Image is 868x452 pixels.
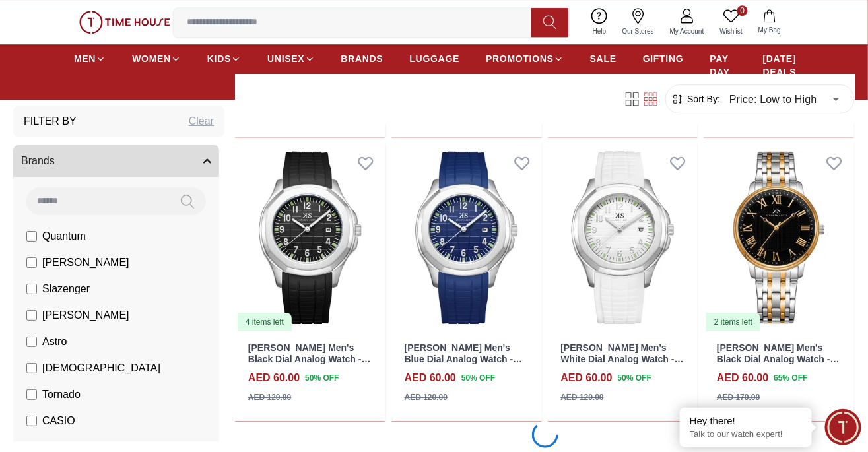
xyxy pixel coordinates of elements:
div: Chat Widget [825,409,861,445]
a: [PERSON_NAME] Men's Black Dial Analog Watch - K22029-KBKB [717,342,840,375]
a: 0Wishlist [712,5,751,39]
a: Our Stores [615,5,662,39]
span: [PERSON_NAME] [42,307,129,323]
input: [PERSON_NAME] [26,257,37,268]
span: Help [587,26,612,36]
a: [PERSON_NAME] Men's White Dial Analog Watch - K24014-SSWW [561,342,684,375]
span: Our Stores [617,26,659,36]
span: WOMEN [132,52,171,65]
span: GIFTING [643,52,684,65]
a: UNISEX [267,47,314,71]
span: [DATE] DEALS [763,52,797,79]
input: Tornado [26,389,37,400]
a: KIDS [207,47,241,71]
div: AED 120.00 [405,391,448,403]
div: 4 items left [238,313,292,331]
span: 50 % OFF [305,372,339,384]
input: [PERSON_NAME] [26,310,37,321]
span: [DEMOGRAPHIC_DATA] [42,360,160,376]
span: My Bag [753,25,786,35]
span: Tornado [42,387,81,403]
span: LUGGAGE [410,52,460,65]
span: UNISEX [267,52,304,65]
span: BRANDS [341,52,384,65]
button: Sort By: [671,92,720,106]
span: 65 % OFF [774,372,808,384]
a: SALE [590,47,617,71]
span: Slazenger [42,281,90,297]
span: Sort By: [684,92,720,106]
a: Kenneth Scott Men's Black Dial Analog Watch - K22029-KBKB2 items left [704,143,854,332]
span: Astro [42,334,67,350]
a: BRANDS [341,47,384,71]
img: Kenneth Scott Men's Black Dial Analog Watch - K22029-KBKB [704,143,854,332]
div: Price: Low to High [720,81,849,117]
div: 2 items left [706,313,760,331]
input: [DEMOGRAPHIC_DATA] [26,363,37,373]
h4: AED 60.00 [405,370,456,386]
a: [DATE] DEALS [763,47,797,84]
h3: Filter By [24,113,77,129]
span: 0 [737,5,748,16]
a: [PERSON_NAME] Men's Black Dial Analog Watch - K24014-SSBB [248,342,371,375]
a: Help [585,5,615,39]
div: AED 120.00 [248,391,291,403]
input: Quantum [26,231,37,242]
span: MEN [74,52,96,65]
div: Hey there! [690,414,802,428]
img: Kenneth Scott Men's Blue Dial Analog Watch - K24014-SSNN [391,143,542,332]
a: LUGGAGE [410,47,460,71]
p: Talk to our watch expert! [690,429,802,440]
span: Quantum [42,228,86,244]
div: AED 120.00 [561,391,604,403]
img: Kenneth Scott Men's Black Dial Analog Watch - K24014-SSBB [235,143,385,332]
span: PROMOTIONS [486,52,554,65]
span: PAY DAY SALE [710,52,737,92]
a: GIFTING [643,47,684,71]
span: [PERSON_NAME] [42,255,129,271]
a: PAY DAY SALE [710,47,737,97]
a: [PERSON_NAME] Men's Blue Dial Analog Watch - K24014-SSNN [405,342,523,375]
button: Brands [13,145,219,177]
div: Clear [189,113,214,129]
img: Kenneth Scott Men's White Dial Analog Watch - K24014-SSWW [548,143,698,332]
a: WOMEN [132,47,181,71]
span: 50 % OFF [618,372,651,384]
span: SALE [590,52,617,65]
img: ... [79,11,170,34]
input: Slazenger [26,284,37,294]
a: Kenneth Scott Men's Black Dial Analog Watch - K24014-SSBB4 items left [235,143,385,332]
input: Astro [26,337,37,347]
span: CASIO [42,413,75,429]
a: MEN [74,47,106,71]
h4: AED 60.00 [561,370,613,386]
input: CASIO [26,416,37,426]
span: KIDS [207,52,231,65]
span: Wishlist [715,26,748,36]
a: PROMOTIONS [486,47,564,71]
button: My Bag [751,7,789,38]
h4: AED 60.00 [717,370,768,386]
span: 50 % OFF [461,372,495,384]
span: My Account [665,26,710,36]
h4: AED 60.00 [248,370,300,386]
span: Brands [21,153,55,169]
div: AED 170.00 [717,391,760,403]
